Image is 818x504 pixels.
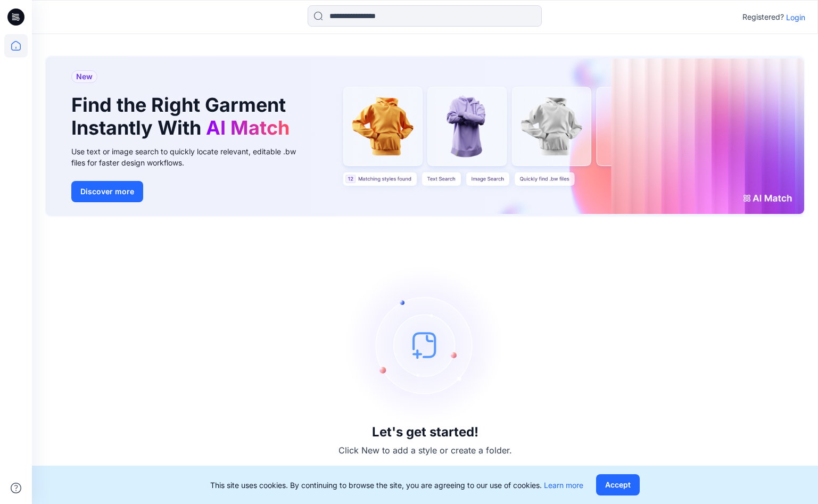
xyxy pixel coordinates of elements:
h1: Find the Right Garment Instantly With [71,94,295,139]
a: Learn more [544,481,583,490]
img: empty-state-image.svg [345,265,505,425]
h3: Let's get started! [372,425,478,440]
p: Registered? [742,11,784,23]
p: Click New to add a style or create a folder. [338,444,512,457]
span: AI Match [206,116,290,139]
div: Use text or image search to quickly locate relevant, editable .bw files for faster design workflows. [71,146,311,168]
p: Login [786,12,805,23]
p: This site uses cookies. By continuing to browse the site, you are agreeing to our use of cookies. [210,480,583,491]
button: Discover more [71,181,143,202]
button: Accept [596,474,640,495]
span: New [76,70,93,83]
